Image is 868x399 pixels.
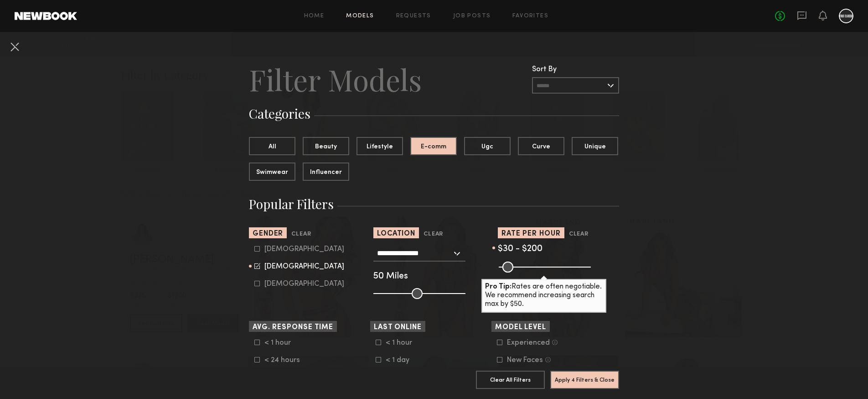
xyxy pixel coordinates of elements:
button: Clear [424,229,443,240]
div: < 1 day [386,357,421,363]
button: Clear All Filters [476,371,545,389]
button: Swimwear [249,163,295,181]
button: Curve [518,137,564,155]
a: Requests [396,13,431,19]
h3: Categories [249,105,619,122]
button: Cancel [7,39,22,54]
span: Last Online [374,324,422,331]
b: Pro Tip: [485,283,511,290]
span: Gender [253,231,283,237]
button: Clear [291,229,311,240]
button: Clear [569,229,589,240]
button: E-comm [410,137,457,155]
div: < 1 hour [386,340,421,346]
a: Favorites [512,13,548,19]
button: Apply 4 Filters & Close [550,371,619,389]
common-close-button: Cancel [7,39,22,56]
button: Ugc [464,137,511,155]
div: [DEMOGRAPHIC_DATA] [264,247,344,252]
h2: Filter Models [249,61,422,98]
div: Sort By [532,66,619,73]
h3: Popular Filters [249,195,619,213]
a: Models [346,13,374,19]
span: Location [377,231,415,237]
span: $30 - $200 [498,245,542,253]
span: Avg. Response Time [253,324,333,331]
button: All [249,137,295,155]
button: Unique [572,137,618,155]
div: [DEMOGRAPHIC_DATA] [264,264,344,269]
div: [DEMOGRAPHIC_DATA] [264,281,344,287]
span: Rate per Hour [501,231,561,237]
a: Job Posts [453,13,491,19]
a: Home [304,13,325,19]
div: < 1 hour [264,340,300,346]
div: New Faces [507,357,543,363]
div: 50 Miles [373,273,495,281]
div: Rates are often negotiable. We recommend increasing search max by $50. [481,279,606,313]
span: Model Level [495,324,546,331]
div: Experienced [507,340,550,346]
button: Influencer [303,163,349,181]
div: < 24 hours [264,357,300,363]
button: Lifestyle [356,137,403,155]
button: Beauty [303,137,349,155]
